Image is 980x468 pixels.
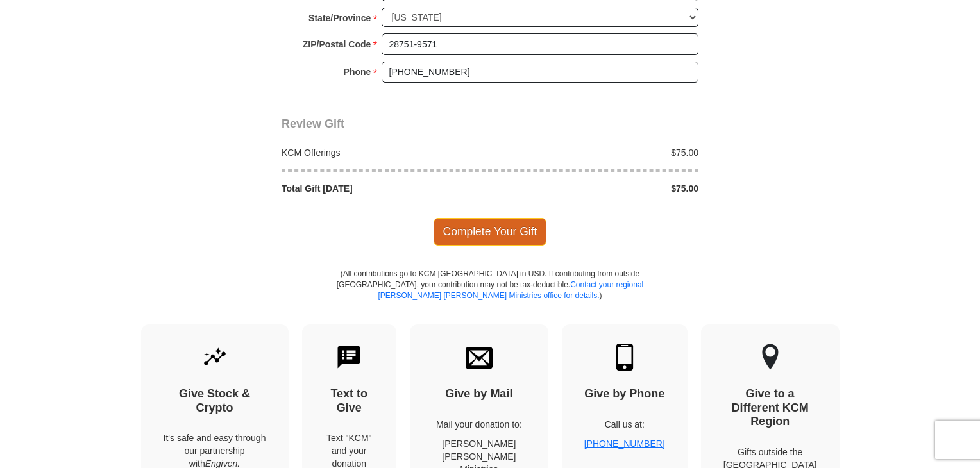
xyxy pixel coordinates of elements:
div: Total Gift [DATE] [275,182,491,195]
a: Contact your regional [PERSON_NAME] [PERSON_NAME] Ministries office for details. [378,280,643,300]
h4: Give by Phone [584,387,665,401]
strong: ZIP/Postal Code [303,35,371,53]
p: Mail your donation to: [432,418,526,431]
h4: Give Stock & Crypto [164,387,266,415]
div: KCM Offerings [275,146,491,159]
span: Review Gift [282,117,344,130]
img: other-region [761,344,779,371]
p: (All contributions go to KCM [GEOGRAPHIC_DATA] in USD. If contributing from outside [GEOGRAPHIC_D... [336,269,644,324]
div: $75.00 [490,182,705,195]
a: [PHONE_NUMBER] [584,439,665,449]
div: $75.00 [490,146,705,159]
span: Complete Your Gift [434,218,547,245]
h4: Text to Give [325,387,375,415]
strong: State/Province [308,9,371,27]
h4: Give by Mail [432,387,526,401]
img: envelope.svg [466,344,493,371]
strong: Phone [344,63,371,81]
img: text-to-give.svg [335,344,362,371]
img: give-by-stock.svg [201,344,228,371]
img: mobile.svg [611,344,638,371]
h4: Give to a Different KCM Region [723,387,817,429]
p: Call us at: [584,418,665,431]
